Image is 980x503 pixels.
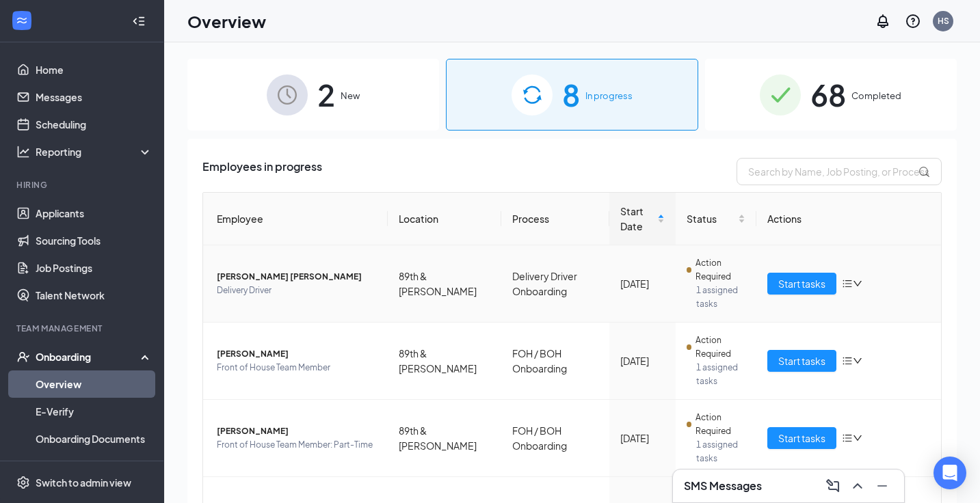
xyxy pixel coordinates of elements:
span: Completed [851,89,901,103]
button: Start tasks [767,350,836,372]
div: Onboarding [36,350,141,364]
input: Search by Name, Job Posting, or Process [737,158,942,185]
div: [DATE] [620,353,665,368]
span: [PERSON_NAME] [217,347,377,361]
span: bars [842,433,853,444]
span: [PERSON_NAME] [PERSON_NAME] [217,270,377,284]
a: Home [36,56,153,83]
svg: ComposeMessage [825,478,841,494]
td: 89th & [PERSON_NAME] [388,400,501,477]
div: [DATE] [620,431,665,446]
span: In progress [585,89,633,103]
th: Status [676,193,756,245]
span: 1 assigned tasks [696,284,745,311]
div: HS [938,15,949,27]
a: Messages [36,83,153,111]
h3: SMS Messages [684,478,762,493]
span: Start tasks [778,431,825,446]
span: Status [687,211,735,226]
a: Job Postings [36,254,153,282]
svg: Notifications [875,13,891,29]
th: Location [388,193,501,245]
td: FOH / BOH Onboarding [501,400,609,477]
td: FOH / BOH Onboarding [501,323,609,400]
span: 68 [810,71,846,118]
h1: Overview [187,10,266,33]
th: Employee [203,193,388,245]
span: Employees in progress [202,158,322,185]
td: 89th & [PERSON_NAME] [388,245,501,323]
span: Start tasks [778,353,825,368]
button: Minimize [871,475,893,497]
a: Applicants [36,200,153,227]
span: 8 [562,71,580,118]
span: 1 assigned tasks [696,438,745,465]
svg: Minimize [874,478,890,494]
span: down [853,356,862,366]
span: bars [842,355,853,366]
span: [PERSON_NAME] [217,424,377,438]
span: down [853,433,862,443]
td: 89th & [PERSON_NAME] [388,323,501,400]
span: Delivery Driver [217,284,377,297]
svg: WorkstreamLogo [15,14,29,27]
div: Team Management [16,323,150,334]
button: Start tasks [767,273,836,295]
th: Process [501,193,609,245]
svg: UserCheck [16,350,30,364]
span: bars [842,278,853,289]
span: 2 [317,71,335,118]
svg: Analysis [16,145,30,159]
span: Front of House Team Member: Part-Time [217,438,377,452]
div: [DATE] [620,276,665,291]
a: Scheduling [36,111,153,138]
span: Start tasks [778,276,825,291]
a: Sourcing Tools [36,227,153,254]
span: Action Required [696,334,745,361]
div: Open Intercom Messenger [933,457,966,489]
button: Start tasks [767,427,836,449]
svg: Collapse [132,14,146,28]
span: Start Date [620,204,655,234]
div: Switch to admin view [36,476,131,489]
a: Talent Network [36,282,153,309]
svg: Settings [16,476,30,489]
button: ChevronUp [847,475,869,497]
a: Onboarding Documents [36,425,153,452]
span: Action Required [696,256,745,284]
td: Delivery Driver Onboarding [501,245,609,323]
span: Front of House Team Member [217,361,377,375]
a: Overview [36,370,153,398]
a: Activity log [36,452,153,480]
button: ComposeMessage [822,475,844,497]
span: down [853,279,862,288]
div: Hiring [16,179,150,191]
svg: QuestionInfo [905,13,921,29]
svg: ChevronUp [849,478,866,494]
th: Actions [756,193,941,245]
div: Reporting [36,145,153,159]
span: 1 assigned tasks [696,361,745,388]
span: Action Required [696,411,745,438]
a: E-Verify [36,398,153,425]
span: New [341,89,360,103]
